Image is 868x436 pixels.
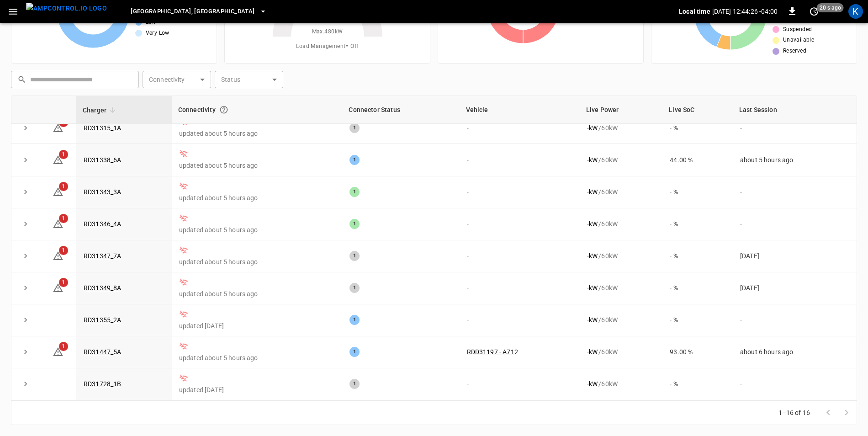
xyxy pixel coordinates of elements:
[59,182,68,191] span: 1
[848,4,863,19] div: profile-icon
[146,29,169,38] span: Very Low
[580,96,663,124] th: Live Power
[467,348,518,356] a: RDD31197 - A712
[587,251,598,261] p: - kW
[131,6,254,17] span: [GEOGRAPHIC_DATA], [GEOGRAPHIC_DATA]
[587,379,656,388] div: / 60 kW
[587,155,598,165] p: - kW
[179,321,335,330] p: updated [DATE]
[349,155,360,165] div: 1
[53,284,64,291] a: 1
[662,304,733,336] td: - %
[733,176,857,208] td: -
[178,101,336,118] div: Connectivity
[84,284,122,292] a: RD31349_8A
[587,155,656,165] div: / 60 kW
[662,272,733,304] td: - %
[460,112,580,144] td: -
[662,368,733,400] td: - %
[19,313,32,327] button: expand row
[587,187,598,197] p: - kW
[712,7,778,16] p: [DATE] 12:44:26 -04:00
[349,315,360,325] div: 1
[19,345,32,359] button: expand row
[84,124,122,132] a: RD31315_1A
[349,187,360,197] div: 1
[84,316,122,324] a: RD31355_2A
[84,220,122,228] a: RD31346_4A
[59,342,68,351] span: 1
[349,379,360,389] div: 1
[662,176,733,208] td: - %
[83,105,118,116] span: Charger
[783,36,814,45] span: Unavailable
[179,289,335,298] p: updated about 5 hours ago
[179,129,335,138] p: updated about 5 hours ago
[587,379,598,388] p: - kW
[733,144,857,176] td: about 5 hours ago
[662,240,733,272] td: - %
[19,281,32,295] button: expand row
[460,240,580,272] td: -
[807,4,821,19] button: set refresh interval
[59,246,68,255] span: 1
[179,193,335,202] p: updated about 5 hours ago
[460,272,580,304] td: -
[84,348,122,356] a: RD31447_5A
[19,249,32,263] button: expand row
[587,219,656,229] div: / 60 kW
[733,368,857,400] td: -
[460,176,580,208] td: -
[349,123,360,133] div: 1
[733,96,857,124] th: Last Session
[783,47,806,56] span: Reserved
[19,217,32,231] button: expand row
[59,214,68,223] span: 1
[460,96,580,124] th: Vehicle
[349,347,360,357] div: 1
[179,225,335,234] p: updated about 5 hours ago
[127,3,270,21] button: [GEOGRAPHIC_DATA], [GEOGRAPHIC_DATA]
[296,42,358,51] span: Load Management = Off
[662,144,733,176] td: 44.00 %
[19,377,32,391] button: expand row
[587,187,656,197] div: / 60 kW
[662,208,733,240] td: - %
[662,96,733,124] th: Live SoC
[84,380,122,388] a: RD31728_1B
[587,219,598,229] p: - kW
[679,7,710,16] p: Local time
[587,347,598,356] p: - kW
[59,278,68,287] span: 1
[53,188,64,195] a: 1
[19,185,32,199] button: expand row
[733,240,857,272] td: [DATE]
[587,123,598,133] p: - kW
[19,153,32,167] button: expand row
[84,188,122,196] a: RD31343_3A
[587,283,656,292] div: / 60 kW
[587,315,598,324] p: - kW
[19,121,32,135] button: expand row
[587,315,656,324] div: / 60 kW
[179,257,335,266] p: updated about 5 hours ago
[179,161,335,170] p: updated about 5 hours ago
[733,304,857,336] td: -
[587,123,656,133] div: / 60 kW
[733,208,857,240] td: -
[342,96,459,124] th: Connector Status
[26,3,107,14] img: ampcontrol.io logo
[783,25,812,34] span: Suspended
[53,124,64,131] a: 1
[460,304,580,336] td: -
[460,144,580,176] td: -
[733,336,857,368] td: about 6 hours ago
[53,348,64,355] a: 1
[349,251,360,261] div: 1
[460,208,580,240] td: -
[53,156,64,163] a: 1
[84,156,122,164] a: RD31338_6A
[662,336,733,368] td: 93.00 %
[733,272,857,304] td: [DATE]
[179,353,335,362] p: updated about 5 hours ago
